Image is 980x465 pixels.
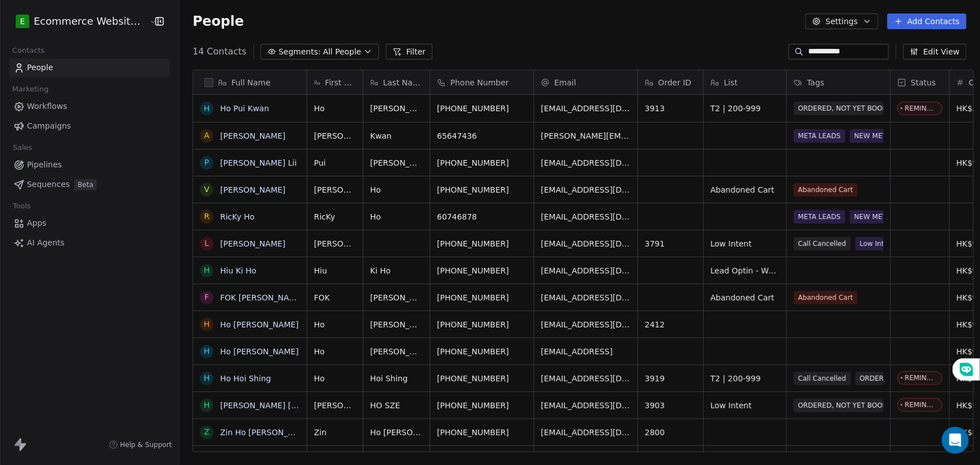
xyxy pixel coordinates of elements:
span: [PERSON_NAME] [314,130,356,142]
button: EEcommerce Website Builder [13,12,142,31]
span: First Name [325,77,356,88]
span: Help & Support [120,440,172,449]
a: Apps [9,214,170,233]
span: [PERSON_NAME] [370,346,423,357]
a: Zin Ho [PERSON_NAME] [220,428,314,437]
div: List [704,70,786,94]
div: Status [891,70,949,94]
span: Email [554,77,576,88]
button: Settings [805,13,878,29]
span: Abandoned Cart [710,184,780,195]
span: [PHONE_NUMBER] [437,346,527,357]
div: Open Intercom Messenger [942,427,969,454]
a: SequencesBeta [9,175,170,194]
span: Ho [314,373,356,384]
div: F [204,291,209,303]
span: Beta [74,179,97,190]
span: Ho [314,346,356,357]
span: [PERSON_NAME] [314,400,356,411]
span: [PHONE_NUMBER] [437,265,527,276]
a: RicKy Ho [220,212,254,221]
a: FOK [PERSON_NAME] [220,293,304,302]
span: AI Agents [27,237,65,249]
span: Workflows [27,101,67,112]
span: 65647436 [437,130,527,142]
a: [PERSON_NAME] [220,239,285,248]
span: Apps [27,217,47,229]
span: [EMAIL_ADDRESS][DOMAIN_NAME] [541,211,631,222]
span: Pipelines [27,159,62,171]
span: Sequences [27,179,70,190]
span: Order ID [658,77,691,88]
div: Full Name [193,70,307,94]
span: T2 | 200-999 [710,103,780,114]
a: Ho Hoi Shing [220,374,271,383]
span: [PHONE_NUMBER] [437,373,527,384]
span: ORDERED, NOT YET BOOKED [794,102,883,115]
div: REMINDED TO BOOK [905,374,936,382]
a: [PERSON_NAME] [220,185,285,194]
span: [EMAIL_ADDRESS][DOMAIN_NAME] [541,400,631,411]
span: 3913 [645,103,696,114]
span: 3791 [645,238,696,249]
span: [PHONE_NUMBER] [437,184,527,195]
span: List [724,77,737,88]
div: V [204,184,209,195]
span: Full Name [231,77,271,88]
span: 3903 [645,400,696,411]
span: [EMAIL_ADDRESS][DOMAIN_NAME] [541,157,631,168]
a: Hiu Ki Ho [220,266,256,275]
span: HO SZE [370,400,423,411]
span: E [20,16,25,27]
span: [PHONE_NUMBER] [437,427,527,438]
div: Tags [787,70,890,94]
span: [PERSON_NAME] [314,238,356,249]
a: Workflows [9,97,170,116]
span: [EMAIL_ADDRESS][DOMAIN_NAME] [541,319,631,330]
span: Phone Number [450,77,509,88]
span: People [193,13,244,30]
span: NEW META ADS LEADS [850,210,936,224]
span: [EMAIL_ADDRESS][DOMAIN_NAME] [541,184,631,195]
span: [PHONE_NUMBER] [437,157,527,168]
span: [PERSON_NAME][EMAIL_ADDRESS][PERSON_NAME][DOMAIN_NAME] [541,130,631,142]
span: [EMAIL_ADDRESS][DOMAIN_NAME] [541,373,631,384]
span: Ki Ho [370,265,423,276]
span: META LEADS [794,129,845,143]
span: ORDERED, NOT YET BOOKED [794,399,883,412]
div: A [204,130,209,142]
span: Marketing [7,81,53,98]
span: Kwan [370,130,423,142]
span: Last Name [383,77,423,88]
a: Campaigns [9,117,170,135]
span: Hoi Shing [370,373,423,384]
span: 2800 [645,427,696,438]
span: Contacts [7,42,49,59]
div: H [204,399,210,411]
span: [PERSON_NAME] [314,184,356,195]
div: REMINDED TO BOOK [905,401,936,409]
a: [PERSON_NAME] Lii [220,158,297,167]
span: Ho [314,103,356,114]
span: [PHONE_NUMBER] [437,292,527,303]
span: 3919 [645,373,696,384]
div: R [204,211,209,222]
span: Sales [8,139,37,156]
div: L [204,238,209,249]
span: Tools [8,198,35,215]
span: [PERSON_NAME] [370,319,423,330]
span: FOK [314,292,356,303]
span: Call Cancelled [794,237,851,250]
div: REMINDED TO BOOK [905,104,936,112]
div: H [204,318,210,330]
span: [EMAIL_ADDRESS][DOMAIN_NAME] [541,265,631,276]
span: ORDERED, NOT YET BOOKED [855,372,945,385]
span: Tags [807,77,824,88]
span: 2412 [645,319,696,330]
span: Low Intent [710,400,780,411]
span: Ho [370,184,423,195]
span: [PHONE_NUMBER] [437,103,527,114]
span: [EMAIL_ADDRESS][DOMAIN_NAME] [541,103,631,114]
div: Order ID [638,70,703,94]
span: Abandoned Cart [794,291,858,304]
